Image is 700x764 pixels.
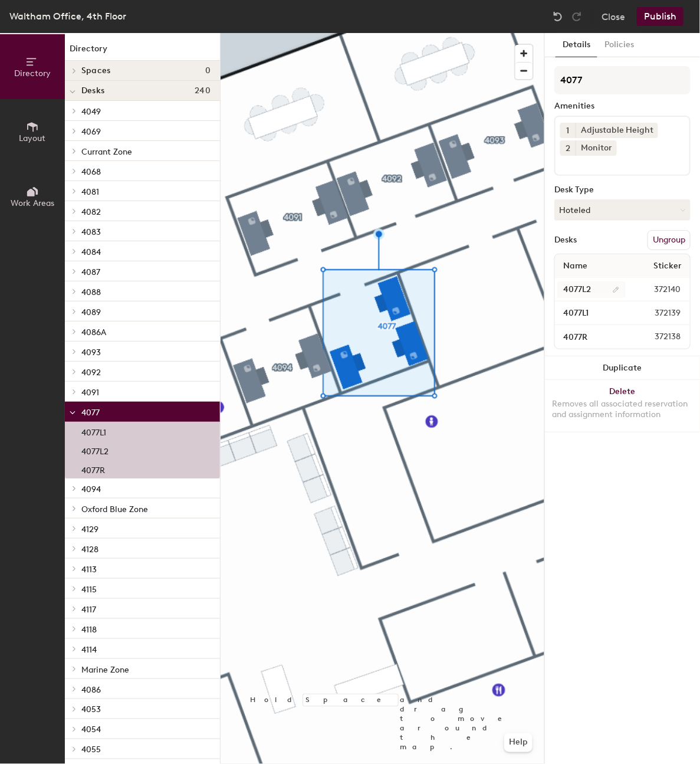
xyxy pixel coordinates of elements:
[81,368,101,378] span: 4092
[81,66,111,76] span: Spaces
[81,484,101,494] span: 4094
[81,388,99,398] span: 4091
[557,281,626,298] input: Unnamed desk
[557,255,593,277] span: Name
[545,380,700,432] button: DeleteRemoves all associated reservation and assignment information
[81,745,101,755] span: 4055
[626,330,688,343] span: 372138
[81,625,97,635] span: 4118
[552,399,693,420] div: Removes all associated reservation and assignment information
[81,127,101,137] span: 4069
[195,86,211,96] span: 240
[81,207,101,217] span: 4082
[566,142,570,155] span: 2
[552,11,564,22] img: Undo
[81,524,98,535] span: 4129
[81,107,101,117] span: 4049
[81,685,101,695] span: 4086
[545,356,700,380] button: Duplicate
[81,167,101,177] span: 4068
[571,11,583,22] img: Redo
[648,255,688,277] span: Sticker
[19,133,46,143] span: Layout
[81,424,106,438] p: 4077L1
[626,283,688,296] span: 372140
[554,235,577,245] div: Desks
[554,199,691,221] button: Hoteled
[81,307,101,317] span: 4089
[81,545,98,555] span: 4128
[81,227,101,237] span: 4083
[560,140,576,156] button: 2
[81,443,109,457] p: 4077L2
[567,124,570,137] span: 1
[557,305,626,322] input: Unnamed desk
[626,307,688,320] span: 372139
[576,140,617,156] div: Monitor
[560,123,576,138] button: 1
[14,68,51,78] span: Directory
[637,7,683,26] button: Publish
[81,86,104,96] span: Desks
[81,645,97,655] span: 4114
[81,347,101,358] span: 4093
[81,705,101,715] span: 4053
[81,665,129,675] span: Marine Zone
[81,147,132,157] span: Currant Zone
[556,33,597,57] button: Details
[81,462,105,476] p: 4077R
[576,123,658,138] div: Adjustable Height
[81,585,97,595] span: 4115
[81,504,148,514] span: Oxford Blue Zone
[11,198,54,208] span: Work Areas
[81,247,101,257] span: 4084
[504,733,533,752] button: Help
[81,565,97,575] span: 4113
[205,66,211,76] span: 0
[554,185,691,195] div: Desk Type
[81,287,101,297] span: 4088
[81,408,100,418] span: 4077
[9,9,126,24] div: Waltham Office, 4th Floor
[81,605,96,615] span: 4117
[597,33,641,57] button: Policies
[81,267,100,277] span: 4087
[81,725,101,735] span: 4054
[602,7,625,26] button: Close
[65,42,220,61] h1: Directory
[557,329,626,345] input: Unnamed desk
[81,327,106,337] span: 4086A
[81,187,99,197] span: 4081
[648,230,691,250] button: Ungroup
[554,101,691,111] div: Amenities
